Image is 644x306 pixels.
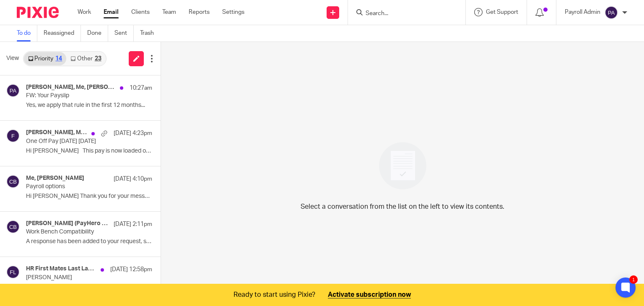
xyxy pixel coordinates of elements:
a: Reassigned [44,25,81,41]
p: [PERSON_NAME] [26,274,127,281]
span: Get Support [486,9,518,15]
h4: [PERSON_NAME], Me, [PERSON_NAME] (PayHero Support), PayHero Support [26,84,116,91]
h4: Me, [PERSON_NAME] [26,175,84,182]
img: image [374,137,432,195]
a: Team [162,8,176,16]
p: [DATE] 4:10pm [114,175,152,183]
img: svg%3E [6,175,20,188]
a: Sent [114,25,134,41]
p: Payroll Admin [565,8,600,16]
a: Settings [222,8,244,16]
div: 23 [95,56,101,62]
img: svg%3E [6,220,20,233]
div: 14 [55,56,62,62]
p: Payroll options [26,183,127,190]
h4: HR First Mates Last Laugh, Me [26,265,96,272]
span: View [6,54,19,63]
a: Email [104,8,119,16]
p: One Off Pay [DATE] [DATE] [26,138,127,145]
h4: [PERSON_NAME], Me, [PERSON_NAME] [26,129,87,136]
p: Hi [PERSON_NAME] Thank you for your message. Yes... [26,193,152,200]
p: FW: Your Payslip [26,92,127,99]
a: Done [87,25,108,41]
a: Other23 [66,52,105,65]
h4: [PERSON_NAME] (PayHero Support), PayHero Support, Me [26,220,109,227]
div: 1 [629,275,638,284]
p: [DATE] 4:23pm [114,129,152,137]
a: Reports [189,8,210,16]
p: Yes, we apply that rule in the first 12 months... [26,102,152,109]
a: Clients [131,8,150,16]
img: svg%3E [6,84,20,97]
p: [DATE] 2:11pm [114,220,152,228]
p: Hi [PERSON_NAME] This pay is now loaded on... [26,148,152,155]
a: Priority14 [24,52,66,65]
p: [DATE] 12:58pm [110,265,152,274]
img: svg%3E [6,265,20,279]
p: Work Bench Compatibility [26,228,127,236]
p: 10:27am [130,84,152,92]
p: A response has been added to your request, see... [26,238,152,245]
p: Select a conversation from the list on the left to view its contents. [301,202,504,212]
input: Search [365,10,440,18]
a: To do [17,25,37,41]
a: Trash [140,25,160,41]
img: Pixie [17,7,59,18]
img: svg%3E [605,6,618,19]
img: svg%3E [6,129,20,143]
a: Work [78,8,91,16]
